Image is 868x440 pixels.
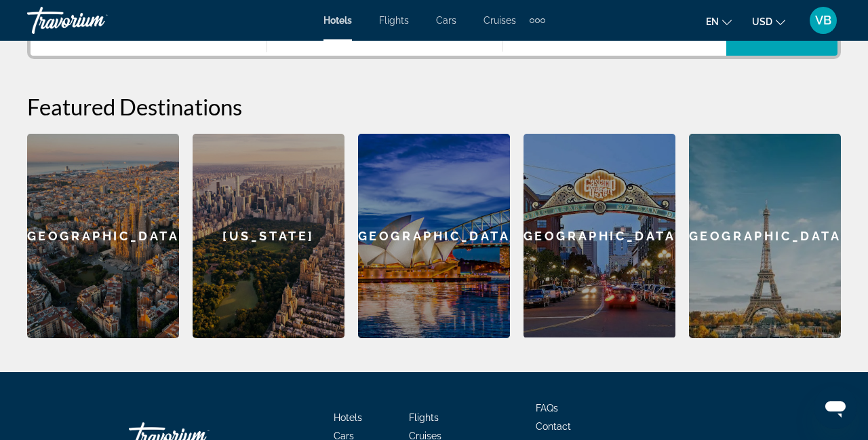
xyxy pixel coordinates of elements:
a: Flights [379,15,409,26]
div: Search widget [31,7,837,56]
button: Change currency [752,12,785,31]
a: [GEOGRAPHIC_DATA] [689,134,841,338]
div: [GEOGRAPHIC_DATA] [524,134,675,337]
button: User Menu [806,6,841,35]
button: Extra navigation items [530,10,545,31]
a: Hotels [334,412,362,423]
button: Change language [706,12,732,31]
a: [US_STATE] [193,134,344,338]
span: USD [752,16,772,27]
a: Flights [409,412,439,423]
span: en [706,16,719,27]
a: Travorium [27,3,163,38]
a: FAQs [536,403,558,414]
a: Cruises [484,15,516,26]
a: Contact [536,421,571,432]
h2: Featured Destinations [27,93,841,120]
button: Check in and out dates [267,7,504,56]
a: [GEOGRAPHIC_DATA] [27,134,179,338]
a: Cars [436,15,456,26]
span: VB [815,14,831,27]
a: Hotels [323,15,352,26]
a: [GEOGRAPHIC_DATA] [358,134,510,338]
a: [GEOGRAPHIC_DATA] [524,134,675,338]
iframe: Button to launch messaging window [814,386,857,429]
